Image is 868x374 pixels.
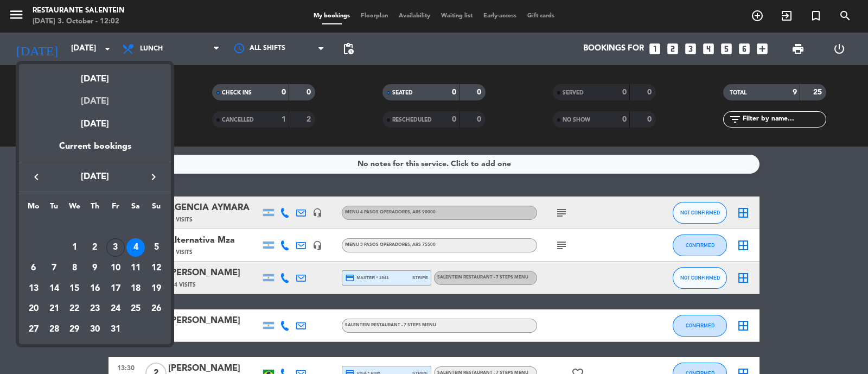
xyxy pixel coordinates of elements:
div: 29 [65,320,84,339]
button: keyboard_arrow_right [144,170,163,184]
td: October 17, 2025 [105,278,126,299]
td: October 5, 2025 [146,237,167,258]
td: October 29, 2025 [64,319,85,340]
div: 14 [45,280,63,298]
td: October 16, 2025 [85,278,105,299]
div: 21 [45,300,63,318]
th: Saturday [126,200,146,217]
div: 5 [147,238,165,257]
td: October 13, 2025 [23,278,44,299]
div: 13 [24,280,43,298]
div: [DATE] [19,86,171,109]
div: 23 [86,300,104,318]
div: 7 [45,259,63,277]
td: October 11, 2025 [126,258,146,278]
div: [DATE] [19,109,171,140]
div: 2 [86,238,104,257]
div: 25 [126,300,145,318]
th: Monday [23,200,44,217]
td: October 4, 2025 [126,237,146,258]
td: October 18, 2025 [126,278,146,299]
td: October 24, 2025 [105,299,126,319]
div: [DATE] [19,64,171,86]
td: October 14, 2025 [44,278,65,299]
div: 1 [65,238,84,257]
div: 17 [106,280,125,298]
td: OCT [23,217,167,238]
i: keyboard_arrow_left [30,170,43,183]
td: October 19, 2025 [146,278,167,299]
div: 28 [45,320,63,339]
div: 4 [126,238,145,257]
div: 24 [106,300,125,318]
div: 19 [147,280,165,298]
td: October 7, 2025 [44,258,65,278]
td: October 3, 2025 [105,237,126,258]
td: October 20, 2025 [23,299,44,319]
div: 9 [86,259,104,277]
td: October 10, 2025 [105,258,126,278]
th: Thursday [85,200,105,217]
td: October 15, 2025 [64,278,85,299]
div: 6 [24,259,43,277]
button: keyboard_arrow_left [27,170,46,184]
th: Tuesday [44,200,65,217]
td: October 28, 2025 [44,319,65,340]
td: October 8, 2025 [64,258,85,278]
td: October 9, 2025 [85,258,105,278]
td: October 25, 2025 [126,299,146,319]
div: 11 [126,259,145,277]
td: October 2, 2025 [85,237,105,258]
div: 16 [86,280,104,298]
div: 3 [106,238,125,257]
td: October 1, 2025 [64,237,85,258]
div: 26 [147,300,165,318]
th: Sunday [146,200,167,217]
td: October 27, 2025 [23,319,44,340]
div: 12 [147,259,165,277]
i: keyboard_arrow_right [147,170,160,183]
div: 8 [65,259,84,277]
td: October 23, 2025 [85,299,105,319]
div: 18 [126,280,145,298]
td: October 26, 2025 [146,299,167,319]
td: October 31, 2025 [105,319,126,340]
div: 30 [86,320,104,339]
td: October 22, 2025 [64,299,85,319]
div: 27 [24,320,43,339]
td: October 21, 2025 [44,299,65,319]
div: 20 [24,300,43,318]
span: [DATE] [46,170,144,184]
th: Friday [105,200,126,217]
div: 15 [65,280,84,298]
div: Current bookings [19,140,171,162]
div: 31 [106,320,125,339]
div: 10 [106,259,125,277]
td: October 6, 2025 [23,258,44,278]
td: October 30, 2025 [85,319,105,340]
th: Wednesday [64,200,85,217]
td: October 12, 2025 [146,258,167,278]
div: 22 [65,300,84,318]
